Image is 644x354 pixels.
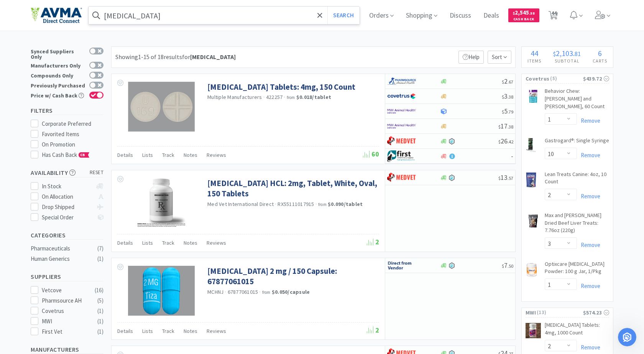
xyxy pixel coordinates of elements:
span: 5 [502,107,513,115]
div: In Stock [42,182,93,191]
span: . 79 [508,109,513,115]
span: - [511,151,513,160]
div: Favorited Items [42,130,104,139]
a: Behavior Chew: [PERSON_NAME] and [PERSON_NAME], 60 Count [545,87,609,113]
span: Sort [488,51,511,64]
iframe: Intercom live chat [618,328,636,346]
span: Notes [184,328,197,334]
span: · [259,288,261,295]
a: Deals [480,12,502,19]
span: Track [162,151,174,158]
span: · [225,288,226,295]
h5: Categories [31,231,103,240]
button: Search [327,7,359,24]
div: ( 7 ) [97,244,103,253]
img: ed537a1d4e5e49509db04026153d78b2_29663.png [526,172,537,188]
textarea: Message… [7,181,147,202]
span: 60 [363,150,379,158]
h5: Manufacturers [31,345,103,354]
img: Profile image for Austin [22,4,34,16]
img: f5668c10234d4ed5bde449ed76f98ee8_357425.jpeg [128,266,194,316]
span: Details [117,328,133,334]
span: ( 13 ) [536,309,583,316]
input: Search by item, sku, manufacturer, ingredient, size... [89,7,360,24]
a: Med Vet International Direct [207,201,274,207]
a: Remove [577,241,600,249]
span: 2 [502,77,513,86]
img: 20a1b49214a444f39cd0f52c532d9793_38161.png [526,138,536,153]
img: dbe6a85b9bd2451dbbc043ebb1b34a19_17333.png [526,323,541,338]
a: Gastrogard®: Single Syringe [545,137,609,148]
h5: Suppliers [31,272,103,281]
div: MWI [42,317,89,326]
div: By chatting with us, you agree to the monitoring and recording of this chat on behalf of Vetcove ... [14,229,129,259]
span: MWI [526,308,536,317]
img: bdd3c0f4347043b9a893056ed883a29a_120.png [387,135,416,147]
strong: $0.018 / tablet [296,94,331,100]
span: RX55111017915 [278,201,314,207]
div: ( 5 ) [97,296,103,305]
span: $ [498,139,501,145]
div: On Promotion [42,140,104,149]
span: . 67 [508,79,513,85]
div: The typical Vetcove Clinic Purchasing Support support operating hours are 8am-8pm EST [DATE]-[DAT... [23,54,139,105]
strong: $0.050 / capsule [272,288,310,295]
span: Track [162,328,174,334]
span: 2 [367,326,379,334]
h4: Subtotal [547,57,587,64]
span: $ [553,50,556,58]
div: Vetcove [42,286,89,295]
div: $574.23 [583,308,609,317]
button: Emoji picker [12,205,18,211]
span: 67877061015 [228,288,258,295]
img: 7915dbd3f8974342a4dc3feb8efc1740_58.png [387,76,416,87]
div: Pharmsource AH [42,296,89,305]
span: 26 [498,137,513,145]
span: Details [117,151,133,158]
img: 67d67680309e4a0bb49a5ff0391dcc42_6.png [387,150,416,162]
div: ( 1 ) [97,317,103,326]
button: Home [120,3,135,18]
span: $ [502,109,504,115]
span: for [182,53,236,61]
span: Details [117,239,133,246]
div: Drop Shipped [42,203,93,212]
span: 7 [502,261,513,270]
span: Reviews [207,239,226,246]
h5: Availability [31,168,103,177]
div: Showing 1-15 of 18 results [115,52,236,62]
h4: Carts [586,57,613,64]
strong: $0.090 / tablet [328,201,363,207]
img: 77fca1acd8b6420a9015268ca798ef17_1.png [387,91,416,102]
span: Has Cash Back [42,151,90,158]
span: from [318,202,327,207]
a: [MEDICAL_DATA] HCL: 2mg, Tablet, White, Oval, 150 Tablets [207,178,377,199]
span: Notes [184,151,197,158]
span: . 57 [508,175,513,181]
img: f6b2451649754179b5b4e0c70c3f7cb0_2.png [387,120,416,132]
h1: Vetcove [59,7,83,13]
span: 3 [502,92,513,100]
a: Discuss [447,12,474,19]
span: $ [513,11,515,16]
img: f4144f46254d4b54b7c4c2509792fe9c_712187.png [526,262,538,277]
a: [MEDICAL_DATA] Tablets: 4mg, 1000 Count [545,321,609,339]
span: 44 [531,48,538,58]
div: Human Generics [31,254,93,263]
div: Corporate Preferred [42,119,104,128]
span: $ [498,175,501,181]
img: 681b1b4e6b9343e5b852ff4c99cff639_515938.png [526,89,541,103]
span: Cash Back [513,17,535,22]
img: Profile image for Anna [33,4,45,16]
span: Lists [142,328,153,334]
span: Notes [184,239,197,246]
span: · [263,94,265,100]
span: 2 [367,237,379,246]
div: Close [135,3,148,17]
div: First Vet [42,327,89,336]
span: · [275,201,276,207]
div: ( 16 ) [95,286,103,295]
span: Reviews [207,328,226,334]
a: Remove [577,151,600,159]
div: Manufacturers Only [31,62,85,68]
